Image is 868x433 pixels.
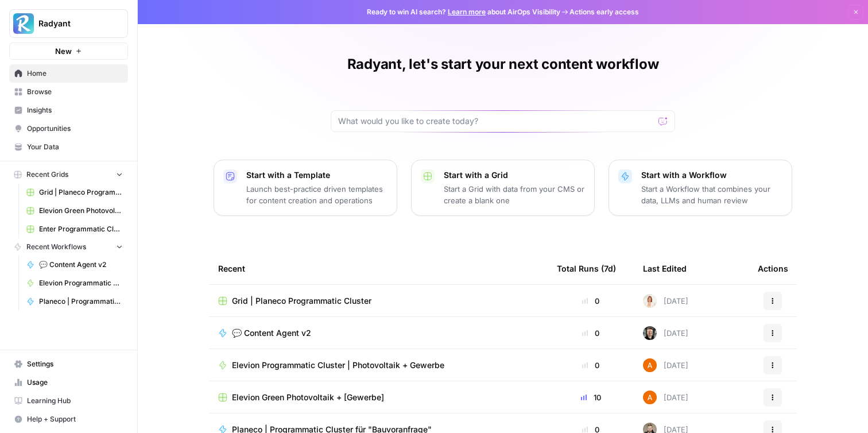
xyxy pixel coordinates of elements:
span: Radyant [38,18,108,29]
a: Enter Programmatic Cluster Wärmepumpe Förderung + Local [21,220,128,238]
div: [DATE] [643,358,688,372]
a: Learn more [448,7,486,16]
div: 0 [557,327,625,339]
a: Usage [9,373,128,392]
div: 0 [557,359,625,371]
span: Enter Programmatic Cluster Wärmepumpe Förderung + Local [39,224,123,234]
a: Home [9,64,128,83]
a: Grid | Planeco Programmatic Cluster [21,183,128,202]
p: Start a Grid with data from your CMS or create a blank one [444,183,585,206]
img: 71t3y95cntpszi420laan1tvhrtk [643,391,657,404]
div: Recent [218,253,538,284]
button: Start with a GridStart a Grid with data from your CMS or create a blank one [411,160,595,216]
div: 10 [557,392,625,403]
div: [DATE] [643,326,688,340]
span: Opportunities [27,123,123,134]
img: 71t3y95cntpszi420laan1tvhrtk [643,358,657,372]
span: Home [27,68,123,79]
span: Learning Hub [27,396,123,406]
span: Elevion Programmatic Cluster | Photovoltaik + Gewerbe [232,359,444,371]
a: Elevion Programmatic Cluster | Photovoltaik + Gewerbe [218,359,538,371]
a: Grid | Planeco Programmatic Cluster [218,295,538,307]
a: Elevion Green Photovoltaik + [Gewerbe] [218,392,538,403]
a: Elevion Programmatic Cluster | Photovoltaik + Gewerbe [21,274,128,292]
span: Grid | Planeco Programmatic Cluster [232,295,371,307]
a: 💬 Content Agent v2 [218,327,538,339]
span: Settings [27,359,123,369]
div: [DATE] [643,391,688,404]
span: Elevion Green Photovoltaik + [Gewerbe] [39,206,123,216]
p: Start with a Workflow [641,169,782,181]
span: Ready to win AI search? about AirOps Visibility [367,7,560,17]
a: Planeco | Programmatic Cluster für "Bauvoranfrage" [21,292,128,311]
img: nsz7ygi684te8j3fjxnecco2tbkp [643,326,657,340]
span: 💬 Content Agent v2 [39,260,123,270]
button: Help + Support [9,410,128,428]
button: Recent Grids [9,166,128,183]
button: Start with a TemplateLaunch best-practice driven templates for content creation and operations [214,160,397,216]
span: Elevion Green Photovoltaik + [Gewerbe] [232,392,384,403]
img: vbiw2zl0utsjnsljt7n0xx40yx3a [643,294,657,308]
button: Workspace: Radyant [9,9,128,38]
span: Recent Workflows [26,242,86,252]
div: Total Runs (7d) [557,253,616,284]
span: Elevion Programmatic Cluster | Photovoltaik + Gewerbe [39,278,123,288]
span: Usage [27,377,123,388]
span: Insights [27,105,123,115]
p: Start with a Template [246,169,387,181]
a: 💬 Content Agent v2 [21,256,128,274]
button: Recent Workflows [9,238,128,256]
span: 💬 Content Agent v2 [232,327,311,339]
a: Browse [9,83,128,101]
a: Learning Hub [9,392,128,410]
span: Help + Support [27,414,123,424]
p: Launch best-practice driven templates for content creation and operations [246,183,387,206]
div: Last Edited [643,253,687,284]
a: Insights [9,101,128,119]
span: Browse [27,87,123,97]
p: Start a Workflow that combines your data, LLMs and human review [641,183,782,206]
h1: Radyant, let's start your next content workflow [347,55,659,74]
span: Planeco | Programmatic Cluster für "Bauvoranfrage" [39,296,123,307]
span: New [55,45,72,57]
div: 0 [557,295,625,307]
button: New [9,42,128,60]
span: Your Data [27,142,123,152]
div: [DATE] [643,294,688,308]
input: What would you like to create today? [338,115,654,127]
p: Start with a Grid [444,169,585,181]
a: Settings [9,355,128,373]
span: Actions early access [569,7,639,17]
img: Radyant Logo [13,13,34,34]
a: Opportunities [9,119,128,138]
a: Elevion Green Photovoltaik + [Gewerbe] [21,202,128,220]
a: Your Data [9,138,128,156]
div: Actions [758,253,788,284]
span: Grid | Planeco Programmatic Cluster [39,187,123,198]
span: Recent Grids [26,169,68,180]
button: Start with a WorkflowStart a Workflow that combines your data, LLMs and human review [609,160,792,216]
